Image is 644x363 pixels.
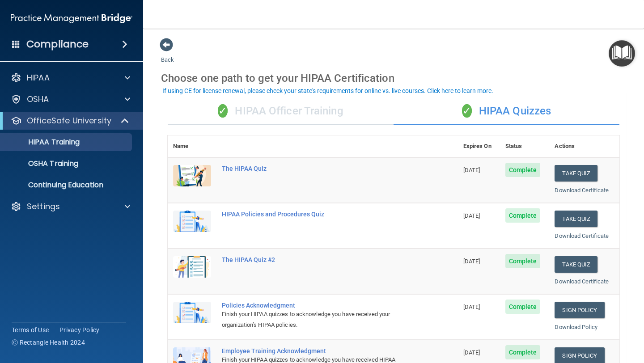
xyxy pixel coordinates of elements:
a: Terms of Use [12,325,49,334]
p: OSHA Training [6,159,78,168]
button: Take Quiz [555,165,597,181]
span: Complete [505,345,541,359]
p: HIPAA [27,72,50,83]
p: OfficeSafe University [27,115,111,126]
iframe: Drift Widget Chat Controller [489,300,633,335]
div: The HIPAA Quiz #2 [222,256,413,263]
div: The HIPAA Quiz [222,165,413,172]
span: Complete [505,163,541,177]
a: Privacy Policy [59,325,100,334]
span: [DATE] [463,258,480,265]
div: HIPAA Quizzes [394,98,619,125]
div: Choose one path to get your HIPAA Certification [161,65,626,91]
a: Settings [11,201,130,212]
span: Ⓒ Rectangle Health 2024 [12,338,85,347]
span: Complete [505,208,541,223]
button: Open Resource Center [609,40,635,67]
a: Back [161,46,174,63]
button: If using CE for license renewal, please check your state's requirements for online vs. live cours... [161,86,495,95]
div: If using CE for license renewal, please check your state's requirements for online vs. live cours... [162,88,493,94]
p: Settings [27,201,60,212]
th: Actions [549,135,619,157]
th: Expires On [458,135,500,157]
a: OfficeSafe University [11,115,130,126]
p: OSHA [27,94,49,105]
a: Download Certificate [555,278,609,285]
a: Download Certificate [555,232,609,239]
a: Download Certificate [555,187,609,194]
div: HIPAA Officer Training [168,98,394,125]
span: [DATE] [463,349,480,356]
a: OSHA [11,94,130,105]
div: Finish your HIPAA quizzes to acknowledge you have received your organization’s HIPAA policies. [222,309,413,330]
p: Continuing Education [6,181,128,190]
div: Policies Acknowledgment [222,302,413,309]
h4: Compliance [26,38,89,51]
th: Status [500,135,550,157]
span: [DATE] [463,167,480,173]
img: PMB logo [11,9,132,27]
a: HIPAA [11,72,130,83]
span: [DATE] [463,304,480,310]
span: Complete [505,254,541,268]
div: HIPAA Policies and Procedures Quiz [222,211,413,218]
span: [DATE] [463,212,480,219]
button: Take Quiz [555,256,597,273]
th: Name [168,135,216,157]
span: ✓ [462,104,472,118]
p: HIPAA Training [6,138,80,147]
div: Employee Training Acknowledgment [222,347,413,355]
button: Take Quiz [555,211,597,227]
span: ✓ [218,104,228,118]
